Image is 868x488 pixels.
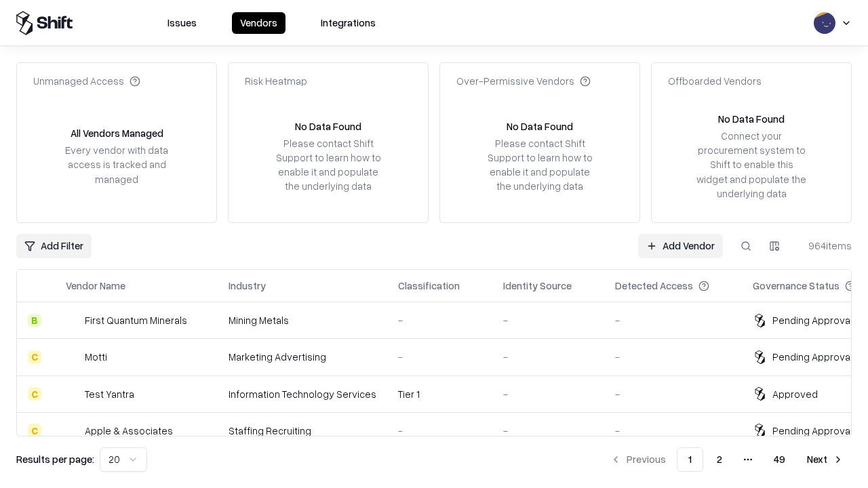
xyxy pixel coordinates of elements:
button: Add Filter [16,234,92,258]
div: 964 items [797,239,852,253]
div: Governance Status [753,279,840,293]
div: Industry [229,279,266,293]
div: Mining Metals [229,313,376,327]
div: All Vendors Managed [71,126,163,140]
div: No Data Found [295,119,361,134]
div: Tier 1 [398,387,481,401]
div: Risk Heatmap [245,74,307,88]
div: - [398,424,481,438]
div: - [503,350,593,364]
div: Offboarded Vendors [668,74,762,88]
div: Staffing Recruiting [229,424,376,438]
div: Pending Approval [772,424,852,438]
div: Marketing Advertising [229,350,376,364]
div: - [503,313,593,327]
div: Approved [772,387,818,401]
button: 49 [763,447,796,472]
div: - [398,313,481,327]
div: Information Technology Services [229,387,376,401]
div: C [28,350,41,364]
img: First Quantum Minerals [66,314,79,327]
div: Motti [85,350,107,364]
div: - [615,387,731,401]
div: Unmanaged Access [33,74,140,88]
div: Apple & Associates [85,424,173,438]
button: Next [799,447,852,472]
div: Pending Approval [772,313,852,327]
img: Motti [66,350,79,364]
img: Test Yantra [66,387,79,401]
div: First Quantum Minerals [85,313,187,327]
div: Vendor Name [66,279,125,293]
div: - [398,350,481,364]
button: Issues [159,12,205,34]
p: Results per page: [16,452,94,466]
div: C [28,424,41,437]
div: - [615,424,731,438]
div: Connect your procurement system to Shift to enable this widget and populate the underlying data [695,129,808,201]
button: Integrations [313,12,384,34]
div: Pending Approval [772,350,852,364]
div: Please contact Shift Support to learn how to enable it and populate the underlying data [484,136,596,194]
button: 1 [677,447,703,472]
a: Add Vendor [638,234,723,258]
nav: pagination [602,447,852,472]
div: Classification [398,279,460,293]
div: B [28,314,41,327]
button: Vendors [232,12,285,34]
div: Please contact Shift Support to learn how to enable it and populate the underlying data [272,136,384,194]
div: - [615,313,731,327]
img: Apple & Associates [66,424,79,437]
div: Identity Source [503,279,572,293]
div: Over-Permissive Vendors [456,74,591,88]
div: No Data Found [718,112,785,126]
div: - [503,387,593,401]
div: Every vendor with data access is tracked and managed [60,143,173,186]
div: - [615,350,731,364]
div: No Data Found [507,119,573,134]
button: 2 [706,447,733,472]
div: Detected Access [615,279,693,293]
div: Test Yantra [85,387,134,401]
div: - [503,424,593,438]
div: C [28,387,41,401]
